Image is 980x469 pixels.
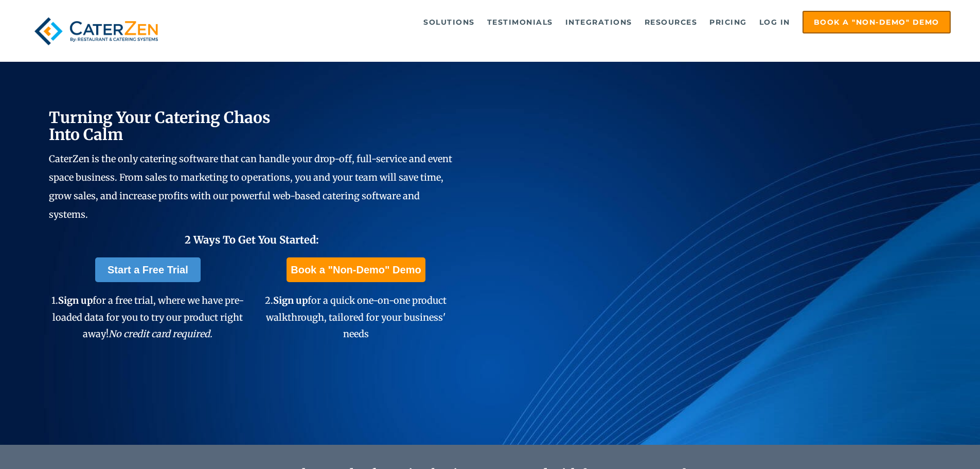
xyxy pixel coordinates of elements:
span: Sign up [273,294,308,306]
span: Turning Your Catering Chaos Into Calm [49,108,271,144]
a: Book a "Non-Demo" Demo [803,11,951,33]
a: Log in [754,12,795,32]
a: Pricing [704,12,752,32]
img: caterzen [29,11,163,51]
iframe: Help widget launcher [888,429,969,458]
span: CaterZen is the only catering software that can handle your drop-off, full-service and event spac... [49,153,452,220]
a: Integrations [560,12,637,32]
a: Book a "Non-Demo" Demo [287,257,425,282]
span: 2. for a quick one-on-one product walkthrough, tailored for your business' needs [265,294,447,340]
a: Resources [639,12,703,32]
span: Sign up [58,294,93,306]
a: Start a Free Trial [95,257,201,282]
a: Solutions [418,12,480,32]
span: 2 Ways To Get You Started: [185,233,319,246]
span: 1. for a free trial, where we have pre-loaded data for you to try our product right away! [51,294,244,340]
em: No credit card required. [109,328,212,340]
a: Testimonials [482,12,558,32]
div: Navigation Menu [187,11,951,33]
